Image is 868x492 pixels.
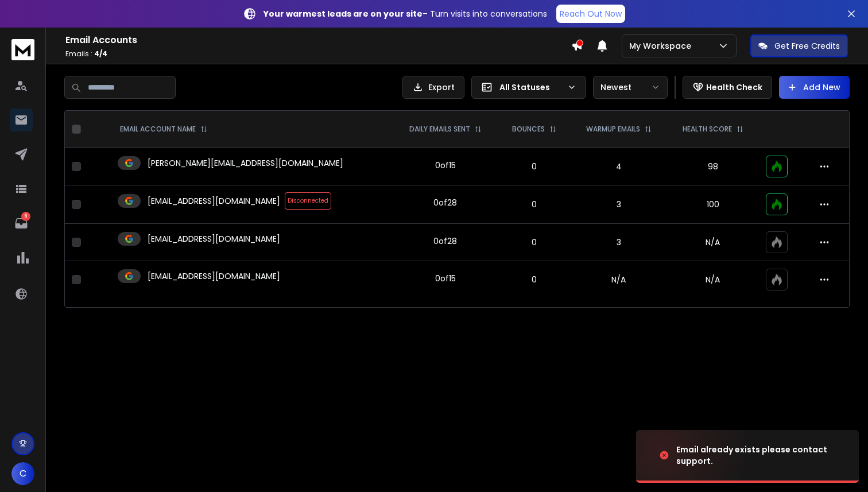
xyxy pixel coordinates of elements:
p: [EMAIL_ADDRESS][DOMAIN_NAME] [148,233,280,245]
p: 0 [505,161,563,172]
p: HEALTH SCORE [683,125,732,134]
button: Get Free Credits [750,34,848,57]
span: Disconnected [285,192,331,210]
p: DAILY EMAILS SENT [409,125,470,134]
button: Newest [593,76,668,99]
p: 0 [505,199,563,210]
p: Emails : [65,49,571,59]
p: Get Free Credits [774,40,840,52]
p: [EMAIL_ADDRESS][DOMAIN_NAME] [148,270,280,282]
td: 98 [667,148,759,185]
img: image [636,424,751,486]
span: 4 / 4 [94,49,107,59]
img: logo [11,39,34,60]
td: 3 [570,185,667,224]
p: 0 [505,274,563,285]
p: [EMAIL_ADDRESS][DOMAIN_NAME] [148,195,280,207]
h1: Email Accounts [65,33,571,47]
div: EMAIL ACCOUNT NAME [120,125,207,134]
a: 6 [10,212,33,235]
p: 0 [505,237,563,248]
strong: Your warmest leads are on your site [263,8,423,20]
a: Reach Out Now [556,5,625,23]
div: Email already exists please contact support. [676,444,845,467]
div: 0 of 15 [435,160,456,171]
p: 6 [21,212,30,221]
p: N/A [674,274,752,285]
p: BOUNCES [512,125,545,134]
button: C [11,462,34,485]
button: Add New [779,76,850,99]
div: 0 of 28 [433,235,457,247]
p: WARMUP EMAILS [586,125,640,134]
td: 4 [570,148,667,185]
td: 100 [667,185,759,224]
td: N/A [570,261,667,299]
td: 3 [570,224,667,261]
p: N/A [674,237,752,248]
div: 0 of 15 [435,273,456,284]
p: [PERSON_NAME][EMAIL_ADDRESS][DOMAIN_NAME] [148,157,343,169]
p: – Turn visits into conversations [263,8,547,20]
p: All Statuses [499,82,563,93]
p: Reach Out Now [560,8,622,20]
button: Export [402,76,464,99]
p: Health Check [706,82,762,93]
p: My Workspace [629,40,696,52]
div: 0 of 28 [433,197,457,208]
button: Health Check [683,76,772,99]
